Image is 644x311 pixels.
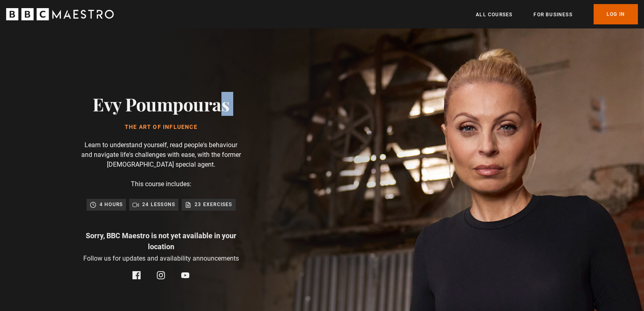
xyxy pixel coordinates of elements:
p: This course includes: [131,179,191,189]
p: 23 exercises [195,200,232,209]
p: Follow us for updates and availability announcements [83,254,239,263]
p: Learn to understand yourself, read people's behaviour and navigate life's challenges with ease, w... [80,140,242,170]
a: Log In [594,4,638,24]
p: 4 hours [100,200,123,209]
svg: BBC Maestro [6,8,114,20]
nav: Primary [476,4,638,24]
h2: Evy Poumpouras [93,94,229,114]
p: 24 lessons [142,200,175,209]
h1: The Art of Influence [93,124,229,130]
a: All Courses [476,11,512,19]
p: Sorry, BBC Maestro is not yet available in your location [80,230,242,252]
a: For business [533,11,572,19]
